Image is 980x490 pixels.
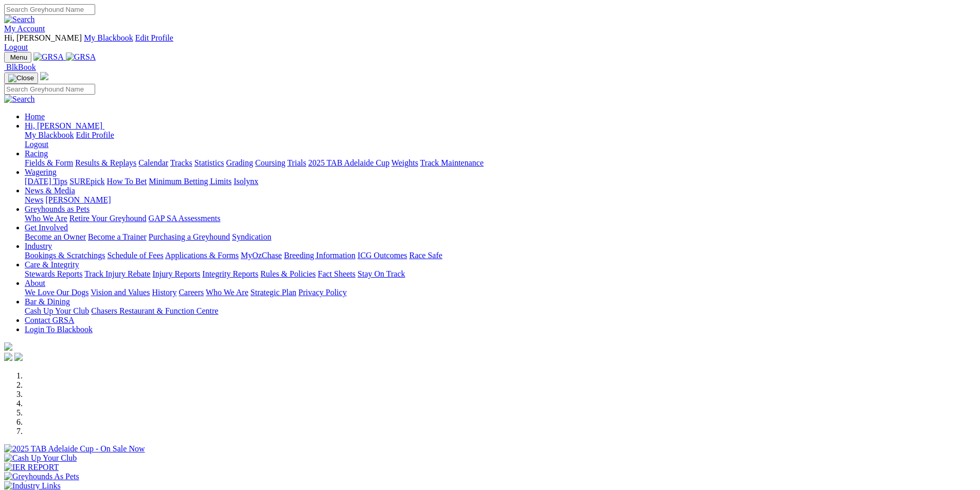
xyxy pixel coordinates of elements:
a: Edit Profile [76,131,114,139]
div: Wagering [25,177,976,186]
img: GRSA [33,52,64,62]
span: Hi, [PERSON_NAME] [4,33,82,42]
a: About [25,279,45,287]
a: Calendar [138,158,168,167]
a: GAP SA Assessments [149,214,221,223]
a: Purchasing a Greyhound [149,232,230,241]
a: Stay On Track [358,269,405,278]
a: Strategic Plan [251,288,296,297]
a: BlkBook [4,63,36,71]
div: News & Media [25,195,976,205]
a: Track Injury Rebate [84,269,150,278]
a: My Account [4,24,45,33]
a: Wagering [25,168,57,176]
a: Become an Owner [25,232,86,241]
button: Toggle navigation [4,72,38,84]
img: IER REPORT [4,463,59,472]
a: [DATE] Tips [25,177,67,186]
a: Bar & Dining [25,297,70,306]
div: Care & Integrity [25,269,976,279]
span: Hi, [PERSON_NAME] [25,121,102,130]
a: Stewards Reports [25,269,82,278]
a: Statistics [194,158,224,167]
a: Injury Reports [152,269,200,278]
a: Careers [179,288,204,297]
a: News [25,195,43,204]
a: Results & Replays [75,158,136,167]
div: Racing [25,158,976,168]
a: Greyhounds as Pets [25,205,90,213]
a: My Blackbook [25,131,74,139]
a: Home [25,112,45,121]
a: Trials [287,158,306,167]
div: About [25,288,976,297]
div: Bar & Dining [25,306,976,316]
a: [PERSON_NAME] [45,195,111,204]
a: News & Media [25,186,75,195]
a: Care & Integrity [25,260,79,269]
a: Schedule of Fees [107,251,163,260]
a: Syndication [232,232,271,241]
img: twitter.svg [14,353,23,361]
a: Integrity Reports [202,269,258,278]
img: facebook.svg [4,353,12,361]
div: Hi, [PERSON_NAME] [25,131,976,149]
a: Become a Trainer [88,232,147,241]
a: Grading [226,158,253,167]
a: Edit Profile [135,33,173,42]
a: Racing [25,149,48,158]
button: Toggle navigation [4,52,31,63]
div: Greyhounds as Pets [25,214,976,223]
img: logo-grsa-white.png [4,342,12,351]
a: Coursing [255,158,286,167]
a: Who We Are [206,288,248,297]
a: Minimum Betting Limits [149,177,231,186]
img: Cash Up Your Club [4,453,77,463]
a: Logout [4,43,28,51]
img: 2025 TAB Adelaide Cup - On Sale Now [4,444,145,453]
a: Fields & Form [25,158,73,167]
a: 2025 TAB Adelaide Cup [308,158,389,167]
img: Close [8,74,34,82]
a: ICG Outcomes [358,251,407,260]
a: Applications & Forms [165,251,239,260]
a: Contact GRSA [25,316,74,324]
span: Menu [10,53,27,61]
a: Bookings & Scratchings [25,251,105,260]
a: Tracks [170,158,192,167]
img: logo-grsa-white.png [40,72,48,80]
a: Vision and Values [91,288,150,297]
a: How To Bet [107,177,147,186]
img: GRSA [66,52,96,62]
a: Cash Up Your Club [25,306,89,315]
a: Isolynx [234,177,258,186]
a: Get Involved [25,223,68,232]
div: Get Involved [25,232,976,242]
span: BlkBook [6,63,36,71]
a: Breeding Information [284,251,355,260]
a: Chasers Restaurant & Function Centre [91,306,218,315]
img: Greyhounds As Pets [4,472,79,481]
a: MyOzChase [241,251,282,260]
a: Who We Are [25,214,67,223]
input: Search [4,84,95,95]
a: Race Safe [409,251,442,260]
img: Search [4,15,35,24]
a: Login To Blackbook [25,325,93,334]
a: Industry [25,242,52,250]
a: Track Maintenance [420,158,484,167]
a: Privacy Policy [298,288,347,297]
a: Retire Your Greyhound [69,214,147,223]
a: Fact Sheets [318,269,355,278]
a: SUREpick [69,177,104,186]
div: Industry [25,251,976,260]
a: Logout [25,140,48,149]
a: Hi, [PERSON_NAME] [25,121,104,130]
a: My Blackbook [84,33,133,42]
a: Rules & Policies [260,269,316,278]
div: My Account [4,33,976,52]
a: History [152,288,176,297]
a: Weights [391,158,418,167]
a: We Love Our Dogs [25,288,88,297]
img: Search [4,95,35,104]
